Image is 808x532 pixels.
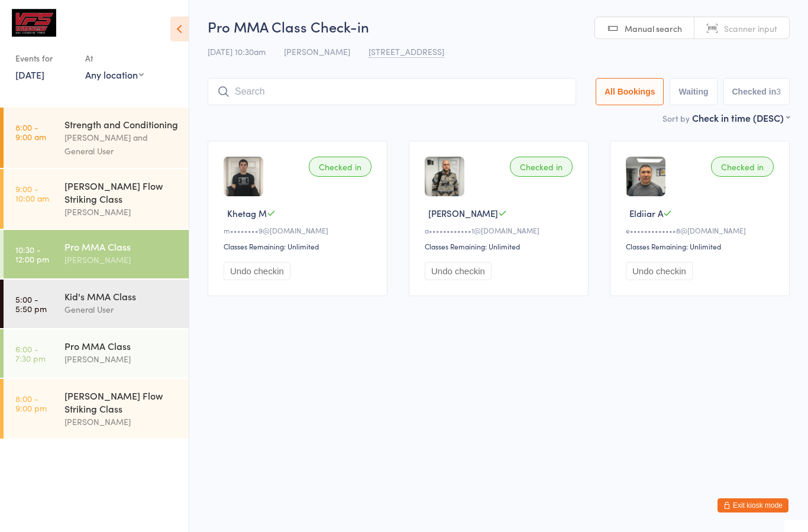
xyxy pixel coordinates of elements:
[662,112,690,124] label: Sort by
[717,498,788,512] button: Exit kiosk mode
[15,394,47,413] time: 8:00 - 9:00 pm
[596,78,664,105] button: All Bookings
[224,225,375,235] div: m••••••••
[15,245,49,264] time: 10:30 - 12:00 pm
[4,169,189,229] a: 9:00 -10:00 am[PERSON_NAME] Flow Striking Class[PERSON_NAME]
[309,157,371,177] div: Checked in
[64,205,179,219] div: [PERSON_NAME]
[64,253,179,267] div: [PERSON_NAME]
[776,87,781,96] div: 3
[85,68,144,81] div: Any location
[208,46,266,57] span: [DATE] 10:30am
[4,280,189,328] a: 5:00 -5:50 pmKid's MMA ClassGeneral User
[711,157,774,177] div: Checked in
[670,78,717,105] button: Waiting
[224,262,290,280] button: Undo checkin
[224,157,263,196] img: image1671563863.png
[629,207,663,219] span: Eldiiar A
[208,17,790,36] h2: Pro MMA Class Check-in
[208,78,576,105] input: Search
[224,241,375,251] div: Classes Remaining: Unlimited
[425,225,576,235] div: a••••••••••••
[723,78,790,105] button: Checked in3
[15,294,47,313] time: 5:00 - 5:50 pm
[692,111,790,124] div: Check in time (DESC)
[425,262,492,280] button: Undo checkin
[64,118,179,131] div: Strength and Conditioning
[510,157,573,177] div: Checked in
[4,379,189,439] a: 8:00 -9:00 pm[PERSON_NAME] Flow Striking Class[PERSON_NAME]
[4,230,189,278] a: 10:30 -12:00 pmPro MMA Class[PERSON_NAME]
[15,68,44,81] a: [DATE]
[626,225,777,235] div: e•••••••••••••
[64,240,179,253] div: Pro MMA Class
[64,131,179,158] div: [PERSON_NAME] and General User
[64,303,179,316] div: General User
[64,290,179,303] div: Kid's MMA Class
[15,122,46,141] time: 8:00 - 9:00 am
[12,9,56,37] img: VFS Academy
[15,48,73,68] div: Events for
[227,207,267,219] span: Khetag M
[64,339,179,352] div: Pro MMA Class
[85,48,144,68] div: At
[4,108,189,168] a: 8:00 -9:00 amStrength and Conditioning[PERSON_NAME] and General User
[64,352,179,366] div: [PERSON_NAME]
[425,241,576,251] div: Classes Remaining: Unlimited
[626,262,693,280] button: Undo checkin
[626,157,665,196] img: image1686756282.png
[425,157,464,196] img: image1704903542.png
[724,22,777,34] span: Scanner input
[625,22,682,34] span: Manual search
[15,184,49,203] time: 9:00 - 10:00 am
[4,329,189,378] a: 6:00 -7:30 pmPro MMA Class[PERSON_NAME]
[15,344,46,363] time: 6:00 - 7:30 pm
[626,241,777,251] div: Classes Remaining: Unlimited
[64,179,179,205] div: [PERSON_NAME] Flow Striking Class
[428,207,498,219] span: [PERSON_NAME]
[284,46,350,57] span: [PERSON_NAME]
[64,415,179,429] div: [PERSON_NAME]
[64,389,179,415] div: [PERSON_NAME] Flow Striking Class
